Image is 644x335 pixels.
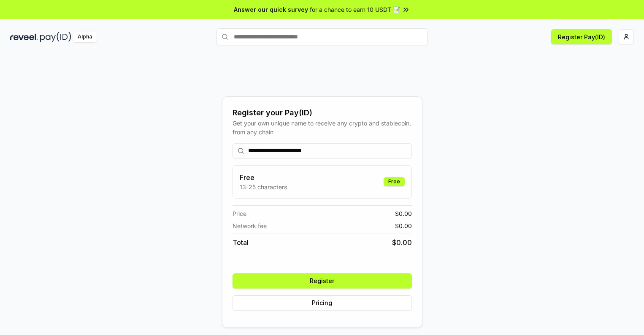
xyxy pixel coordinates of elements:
[395,221,412,230] span: $ 0.00
[240,172,287,182] h3: Free
[233,107,412,119] div: Register your Pay(ID)
[395,209,412,218] span: $ 0.00
[233,237,249,248] span: Total
[10,32,38,42] img: reveel_dark
[384,177,405,186] div: Free
[233,119,412,136] div: Get your own unique name to receive any crypto and stablecoin, from any chain
[392,237,412,248] span: $ 0.00
[310,5,400,14] span: for a chance to earn 10 USDT 📝
[234,5,308,14] span: Answer our quick survey
[551,29,612,44] button: Register Pay(ID)
[233,209,246,218] span: Price
[233,295,412,310] button: Pricing
[233,273,412,289] button: Register
[233,221,267,230] span: Network fee
[40,32,71,42] img: pay_id
[73,32,97,42] div: Alpha
[240,182,287,191] p: 13-25 characters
